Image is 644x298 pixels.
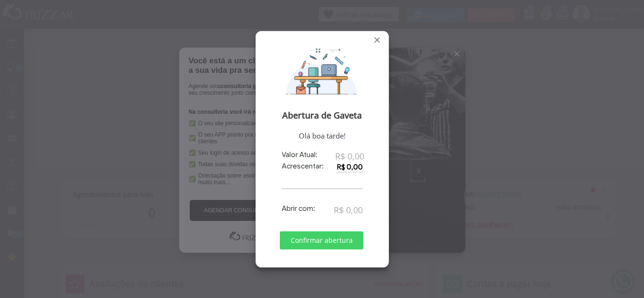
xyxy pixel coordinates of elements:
[372,35,382,45] a: Fechar
[282,204,315,213] label: Abrir com:
[280,231,363,249] button: Confirmar abertura
[263,109,382,121] span: Abertura de Gaveta
[334,204,363,216] span: R$ 0,00
[263,131,382,140] span: Olá boa tarde!
[336,162,365,172] input: 0.0
[282,162,324,170] label: Acrescentar:
[286,233,357,248] span: Confirmar abertura
[263,47,382,95] img: Abrir Gaveta
[335,150,364,162] span: R$ 0,00
[282,150,317,159] label: Valor Atual:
